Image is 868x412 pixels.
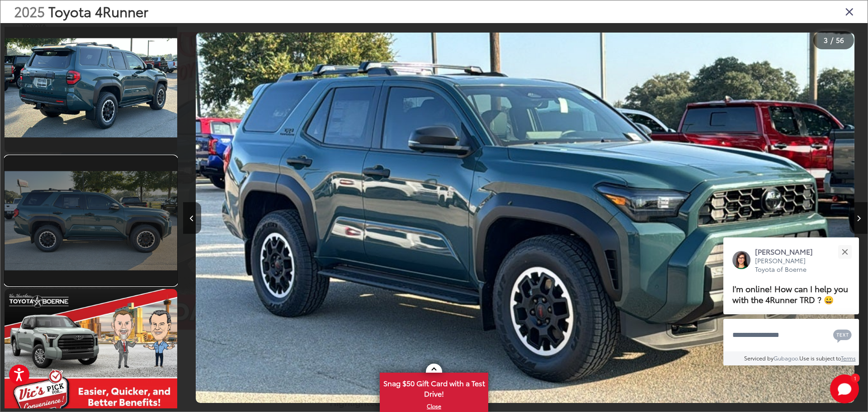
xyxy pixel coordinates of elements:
[849,202,868,234] button: Next image
[183,202,201,234] button: Previous image
[833,328,852,343] svg: Text
[854,376,856,380] span: 1
[835,242,854,261] button: Close
[3,38,179,137] img: 2025 Toyota 4Runner TRD Off-Road Premium
[744,354,774,362] span: Serviced by
[14,1,45,21] span: 2025
[830,37,834,43] span: /
[196,33,855,403] img: 2025 Toyota 4Runner TRD Off-Road Premium
[381,374,487,401] span: Snag $50 Gift Card with a Test Drive!
[755,256,822,274] p: [PERSON_NAME] Toyota of Boerne
[841,354,856,362] a: Terms
[845,5,854,17] i: Close gallery
[723,319,859,351] textarea: Type your message
[183,33,867,403] div: 2025 Toyota 4Runner TRD Off-Road Premium 2
[732,282,848,305] span: I'm online! How can I help you with the 4Runner TRD ? 😀
[830,374,859,403] button: Toggle Chat Window
[799,354,841,362] span: Use is subject to
[48,1,148,21] span: Toyota 4Runner
[723,237,859,365] div: Close[PERSON_NAME][PERSON_NAME] Toyota of BoerneI'm online! How can I help you with the 4Runner T...
[755,246,822,256] p: [PERSON_NAME]
[774,354,799,362] a: Gubagoo.
[824,35,828,45] span: 3
[830,325,854,345] button: Chat with SMS
[830,374,859,403] svg: Start Chat
[836,35,844,45] span: 56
